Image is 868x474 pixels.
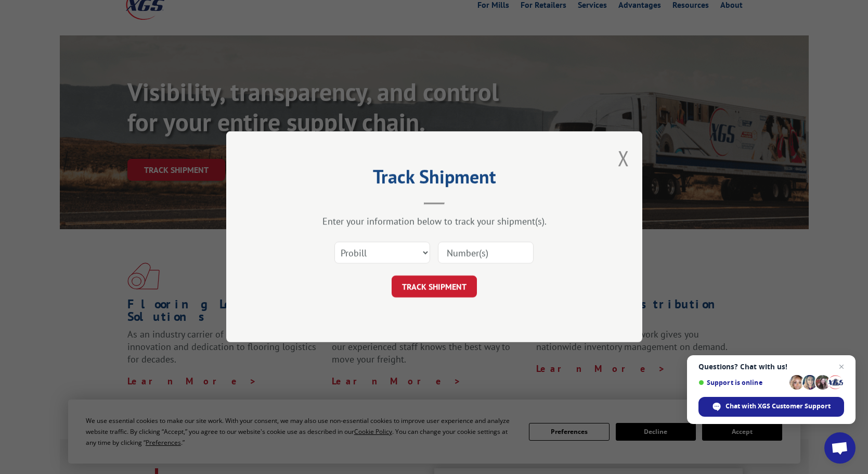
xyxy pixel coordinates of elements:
[835,360,848,373] span: Close chat
[278,216,590,228] div: Enter your information below to track your shipment(s).
[278,169,590,189] h2: Track Shipment
[824,432,856,464] div: Open chat
[698,363,844,371] span: Questions? Chat with us!
[698,379,786,386] span: Support is online
[698,397,844,417] div: Chat with XGS Customer Support
[438,242,534,264] input: Number(s)
[726,402,831,411] span: Chat with XGS Customer Support
[392,276,477,298] button: TRACK SHIPMENT
[618,144,629,172] button: Close modal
